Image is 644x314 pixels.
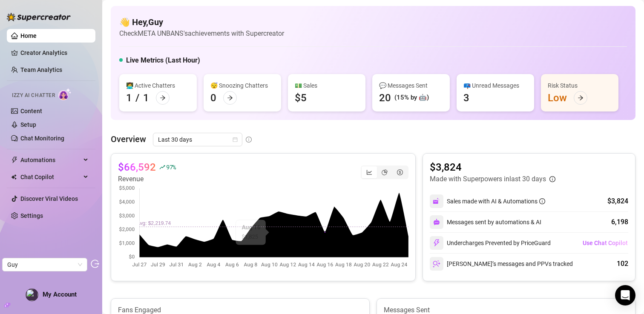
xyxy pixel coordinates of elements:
span: calendar [233,137,238,142]
div: 102 [617,259,628,269]
a: Content [20,108,42,114]
div: 💵 Sales [295,81,359,90]
article: $66,592 [118,160,156,174]
article: Revenue [118,174,176,184]
article: Check META UNBANS's achievements with Supercreator [119,28,284,39]
span: arrow-right [578,95,584,101]
span: pie-chart [382,169,388,175]
span: Last 30 days [158,133,237,146]
span: info-circle [549,176,555,182]
div: 20 [379,91,391,105]
div: segmented control [361,166,408,179]
div: Sales made with AI & Automations [447,197,545,206]
div: 📪 Unread Messages [463,81,527,90]
a: Creator Analytics [20,46,89,60]
a: Home [20,32,37,39]
img: svg%3e [433,260,440,268]
span: logout [91,260,99,268]
div: 0 [210,91,216,105]
span: Automations [20,153,81,167]
div: [PERSON_NAME]’s messages and PPVs tracked [430,257,573,271]
img: svg%3e [433,239,440,247]
span: arrow-right [227,95,233,101]
div: Messages sent by automations & AI [430,215,541,229]
div: 💬 Messages Sent [379,81,443,90]
h4: 👋 Hey, Guy [119,16,284,28]
span: dollar-circle [397,169,403,175]
span: thunderbolt [11,157,18,163]
span: Izzy AI Chatter [12,91,55,100]
h5: Live Metrics (Last Hour) [126,55,200,66]
a: Chat Monitoring [20,135,64,142]
span: Guy [7,258,82,271]
div: Undercharges Prevented by PriceGuard [430,236,551,250]
div: 1 [126,91,132,105]
span: build [4,302,10,308]
div: Open Intercom Messenger [615,285,635,305]
article: Made with Superpowers in last 30 days [430,174,546,184]
span: rise [159,164,165,170]
span: arrow-right [160,95,166,101]
button: Use Chat Copilot [582,236,628,250]
span: info-circle [539,198,545,204]
span: Use Chat Copilot [583,240,628,246]
span: line-chart [366,169,372,175]
span: My Account [43,291,77,298]
div: $5 [295,91,307,105]
a: Settings [20,212,43,219]
div: 1 [143,91,149,105]
a: Team Analytics [20,66,62,73]
div: 👩‍💻 Active Chatters [126,81,190,90]
div: Risk Status [548,81,612,90]
article: $3,824 [430,160,555,174]
img: svg%3e [433,197,440,205]
img: AI Chatter [58,88,72,100]
img: Chat Copilot [11,174,17,180]
img: svg%3e [433,219,440,226]
img: profilePics%2F3rFGcSoYnvOA5zOBaMjCXNKiOxu1.jpeg [26,289,38,301]
div: 3 [463,91,469,105]
div: (15% by 🤖) [394,93,429,103]
img: logo-BBDzfeDw.svg [7,13,71,21]
a: Setup [20,121,36,128]
span: info-circle [246,137,252,143]
span: Chat Copilot [20,170,81,184]
span: 97 % [166,163,176,171]
a: Discover Viral Videos [20,195,78,202]
article: Overview [111,133,146,146]
div: $3,824 [607,196,628,206]
div: 6,198 [611,217,628,227]
div: 😴 Snoozing Chatters [210,81,274,90]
